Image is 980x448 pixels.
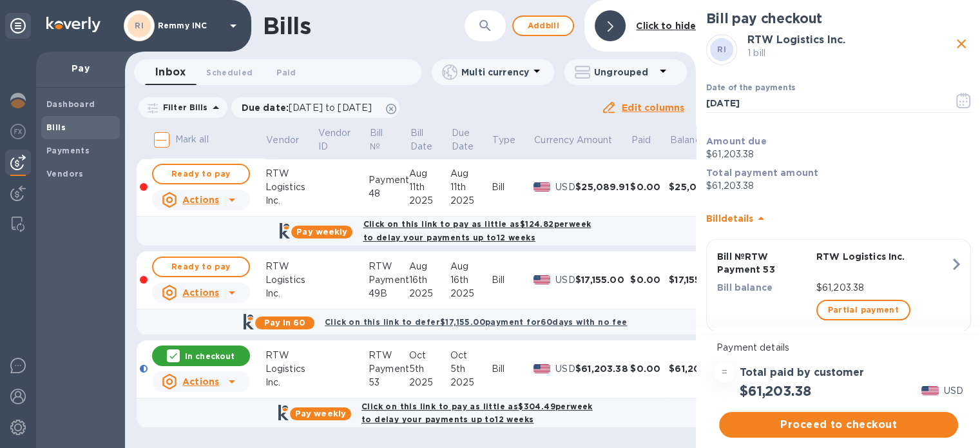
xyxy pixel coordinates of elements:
[575,180,630,193] div: $25,089.91
[242,101,379,114] p: Due date :
[706,198,971,239] div: Billdetails
[828,302,899,318] span: Partial payment
[46,122,66,132] b: Bills
[706,84,795,92] label: Date of the payments
[706,10,971,26] h2: Bill pay checkout
[816,281,950,295] p: $61,203.38
[706,168,818,178] b: Total payment amount
[452,126,474,153] p: Due Date
[409,362,450,376] div: 5th
[717,44,726,54] b: RI
[135,21,144,30] b: RI
[363,219,591,242] b: Click on this link to pay as little as $124.82 per week to delay your payments up to 12 weeks
[265,273,317,287] div: Logistics
[409,260,450,273] div: Aug
[450,260,492,273] div: Aug
[409,349,450,362] div: Oct
[717,281,811,294] p: Bill balance
[631,133,651,147] p: Paid
[206,66,253,79] span: Scheduled
[182,287,219,298] u: Actions
[512,15,574,36] button: Addbill
[295,409,346,418] b: Pay weekly
[450,167,492,180] div: Aug
[670,133,706,147] p: Balance
[164,166,238,182] span: Ready to pay
[158,21,222,30] p: Remmy INC
[524,18,562,34] span: Add bill
[409,167,450,180] div: Aug
[265,376,317,389] div: Inc.
[158,102,208,113] p: Filter Bills
[185,351,235,362] p: In checkout
[409,180,450,194] div: 11th
[264,318,305,327] b: Pay in 60
[740,383,811,399] h2: $61,203.38
[921,386,939,395] img: USD
[816,250,950,263] p: RTW Logistics Inc.
[46,146,90,155] b: Payments
[296,227,347,237] b: Pay weekly
[534,133,574,147] p: Currency
[952,34,971,54] button: close
[5,13,31,39] div: Unpin categories
[716,341,961,355] p: Payment details
[450,362,492,376] div: 5th
[265,180,317,194] div: Logistics
[669,180,724,193] div: $25,089.91
[452,126,491,153] span: Due Date
[409,287,450,300] div: 2025
[669,273,724,286] div: $17,155.00
[670,133,723,147] span: Balance
[706,136,767,146] b: Amount due
[714,362,735,383] div: =
[533,364,551,373] img: USD
[706,148,971,161] p: $61,203.38
[622,102,684,113] u: Edit columns
[231,97,400,118] div: Due date:[DATE] to [DATE]
[706,239,971,331] button: Bill №RTW Payment 53RTW Logistics Inc.Bill balance$61,203.38Partial payment
[740,367,864,379] h3: Total paid by customer
[450,376,492,389] div: 2025
[631,133,668,147] span: Paid
[492,362,533,376] div: Bill
[747,34,845,46] b: RTW Logistics Inc.
[152,164,250,184] button: Ready to pay
[361,402,593,425] b: Click on this link to pay as little as $304.49 per week to delay your payments up to 12 weeks
[152,257,250,277] button: Ready to pay
[450,349,492,362] div: Oct
[669,362,724,375] div: $61,203.38
[276,66,296,79] span: Paid
[450,273,492,287] div: 16th
[266,133,299,147] p: Vendor
[182,195,219,205] u: Actions
[636,21,696,31] b: Click to hide
[630,362,669,375] div: $0.00
[46,17,101,32] img: Logo
[492,273,533,287] div: Bill
[461,66,529,79] p: Multi currency
[594,66,655,79] p: Ungrouped
[325,317,627,327] b: Click on this link to defer $17,155.00 payment for 60 days with no fee
[318,126,368,153] span: Vendor ID
[409,376,450,389] div: 2025
[155,63,186,81] span: Inbox
[450,287,492,300] div: 2025
[719,412,958,438] button: Proceed to checkout
[182,376,219,387] u: Actions
[46,62,115,75] p: Pay
[555,362,575,376] p: USD
[492,133,532,147] span: Type
[164,259,238,275] span: Ready to pay
[575,273,630,286] div: $17,155.00
[265,287,317,300] div: Inc.
[410,126,433,153] p: Bill Date
[533,182,551,191] img: USD
[944,384,963,398] p: USD
[492,133,515,147] p: Type
[46,99,95,109] b: Dashboard
[265,167,317,180] div: RTW
[575,362,630,375] div: $61,203.38
[450,180,492,194] div: 11th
